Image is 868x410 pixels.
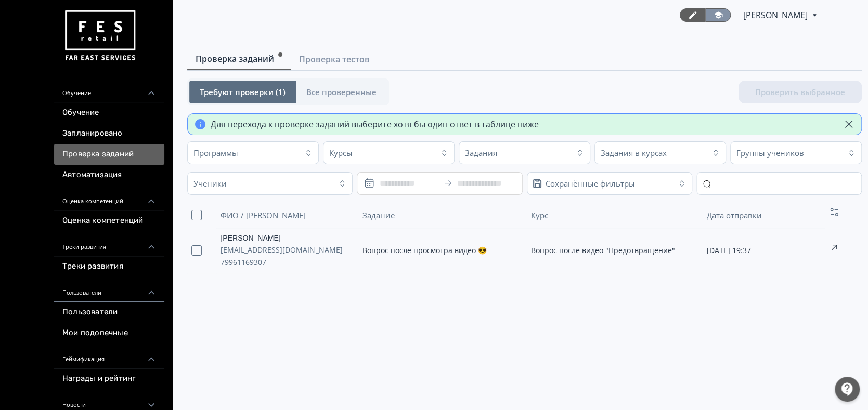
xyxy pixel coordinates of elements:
a: Оценка компетенций [54,210,164,231]
button: Ученики [187,172,353,195]
span: Курс [531,210,548,220]
div: Сохранённые фильтры [546,178,635,189]
div: Задания [465,148,497,158]
button: Сохранённые фильтры [527,172,692,195]
div: Задания в курсах [601,148,667,158]
div: Курсы [329,148,353,158]
a: Переключиться в режим ученика [705,8,731,22]
button: Проверить выбранное [739,81,862,103]
div: Геймификация [54,343,164,368]
td: Вопрос после видео "Предотвращение" [527,228,703,273]
button: Все проверенные [296,81,387,103]
div: Программы [193,148,238,158]
a: Автоматизация [54,165,164,186]
td: Вопрос после просмотра видео 😎 [358,228,526,273]
span: Проверка тестов [299,53,370,65]
div: Обучение [54,77,164,102]
div: Группы учеников [736,148,804,158]
span: 79961169307 [221,256,354,269]
a: Обучение [54,102,164,123]
span: Задание [362,210,394,220]
a: Треки развития [54,256,164,277]
a: Пользователи [54,302,164,323]
button: Требуют проверки (1) [189,81,296,103]
img: https://files.teachbase.ru/system/account/57463/logo/medium-936fc5084dd2c598f50a98b9cbe0469a.png [62,6,137,65]
button: Группы учеников [730,141,862,164]
button: Дата отправки [707,208,764,222]
button: Курсы [323,141,455,164]
span: [EMAIL_ADDRESS][DOMAIN_NAME] [221,244,354,256]
span: ФИО / [PERSON_NAME] [221,210,306,220]
span: Вопрос после видео "Предотвращение" [531,245,675,255]
span: Вопрос после просмотра видео 😎 [362,245,486,255]
div: Пользователи [54,277,164,302]
span: Требуют проверки (1) [200,87,286,97]
button: Задания в курсах [594,141,726,164]
button: Задание [362,208,396,222]
button: Задания [459,141,590,164]
a: [PERSON_NAME] [221,232,354,244]
span: Проверка заданий [196,52,274,65]
a: Награды и рейтинг [54,368,164,389]
span: Дата отправки [707,210,762,220]
div: Ученики [193,178,227,189]
button: ФИО / [PERSON_NAME] [221,208,308,222]
span: [DATE] 19:37 [707,245,751,255]
span: Все проверенные [306,87,377,97]
div: Оценка компетенций [54,186,164,210]
button: Курс [531,208,550,222]
span: Екатерина Лавринова [743,9,809,21]
div: Для перехода к проверке заданий выберите хотя бы один ответ в таблице ниже [211,118,539,130]
a: Мои подопечные [54,323,164,343]
div: Треки развития [54,231,164,256]
button: Программы [187,141,319,164]
a: Запланировано [54,123,164,144]
a: Проверка заданий [54,144,164,165]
